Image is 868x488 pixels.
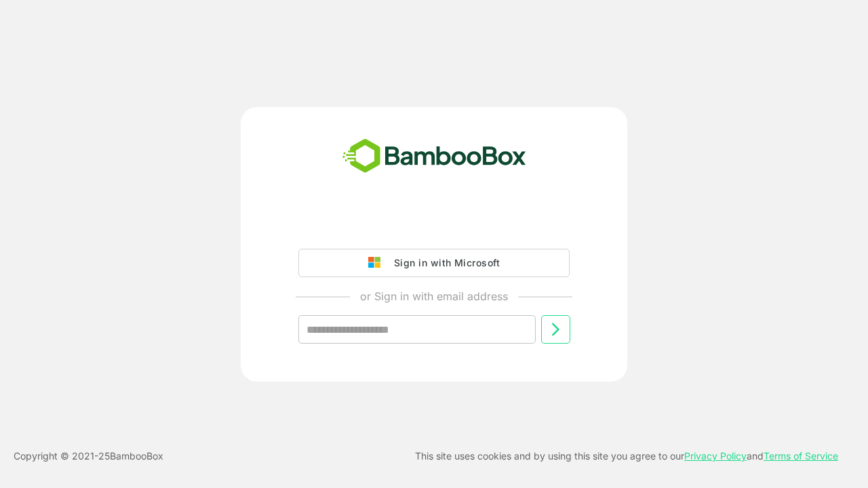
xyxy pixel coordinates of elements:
img: google [368,257,387,269]
button: Sign in with Microsoft [298,249,570,277]
img: bamboobox [335,134,534,179]
a: Terms of Service [764,450,838,462]
p: This site uses cookies and by using this site you agree to our and [415,448,838,464]
p: or Sign in with email address [360,288,508,304]
a: Privacy Policy [684,450,747,462]
div: Sign in with Microsoft [387,254,500,272]
p: Copyright © 2021- 25 BambooBox [14,448,163,464]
